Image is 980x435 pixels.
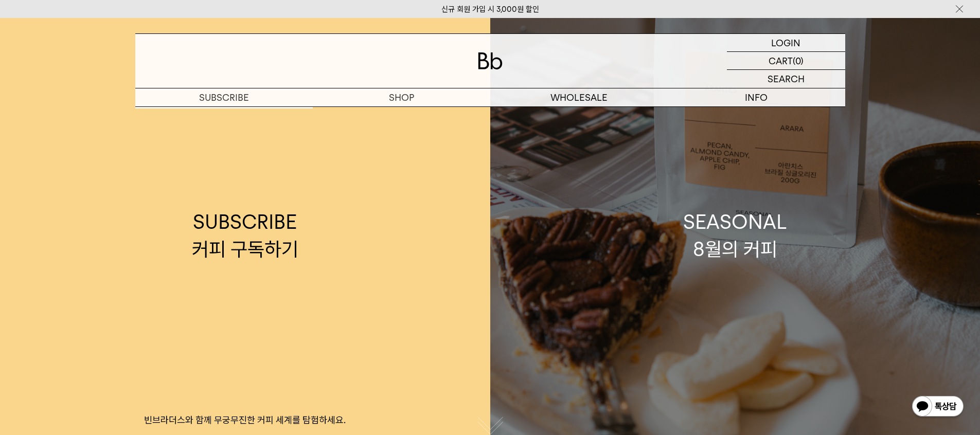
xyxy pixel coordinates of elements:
[135,88,313,106] a: SUBSCRIBE
[727,34,845,52] a: LOGIN
[313,88,490,106] a: SHOP
[768,70,805,88] p: SEARCH
[771,34,800,51] p: LOGIN
[668,88,845,106] p: INFO
[135,107,313,124] a: 커피 구독하기
[490,88,668,106] p: WHOLESALE
[727,52,845,70] a: CART (0)
[683,208,787,263] div: SEASONAL 8월의 커피
[769,52,793,69] p: CART
[192,208,298,263] div: SUBSCRIBE 커피 구독하기
[911,395,965,420] img: 카카오톡 채널 1:1 채팅 버튼
[793,52,804,69] p: (0)
[478,52,503,69] img: 로고
[441,5,539,14] a: 신규 회원 가입 시 3,000원 할인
